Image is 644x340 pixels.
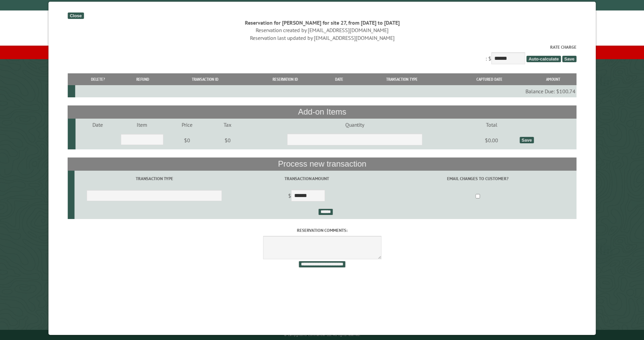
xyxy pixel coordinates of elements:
[449,73,529,85] th: Captured Date
[354,73,450,85] th: Transaction Type
[526,56,561,62] span: Auto-calculate
[519,137,533,143] div: Save
[68,44,576,50] label: Rate Charge
[75,85,576,97] td: Balance Due: $100.74
[235,175,378,182] label: Transaction Amount
[464,131,518,150] td: $0.00
[562,56,576,62] span: Save
[164,131,210,150] td: $0
[120,119,164,131] td: Item
[245,119,464,131] td: Quantity
[75,175,233,182] label: Transaction Type
[68,26,576,34] div: Reservation created by [EMAIL_ADDRESS][DOMAIN_NAME]
[324,73,354,85] th: Date
[68,227,576,234] label: Reservation comments:
[68,44,576,66] div: : $
[246,73,324,85] th: Reservation ID
[529,73,576,85] th: Amount
[75,73,121,85] th: Delete?
[68,13,84,19] div: Close
[68,157,576,170] th: Process new transaction
[210,119,245,131] td: Tax
[75,119,120,131] td: Date
[234,187,379,206] td: $
[68,105,576,118] th: Add-on Items
[284,333,360,337] small: © Campground Commander LLC. All rights reserved.
[164,119,210,131] td: Price
[121,73,164,85] th: Refund
[464,119,518,131] td: Total
[210,131,245,150] td: $0
[68,19,576,26] div: Reservation for [PERSON_NAME] for site 27, from [DATE] to [DATE]
[164,73,246,85] th: Transaction ID
[68,34,576,42] div: Reservation last updated by [EMAIL_ADDRESS][DOMAIN_NAME]
[380,175,575,182] label: Email changes to customer?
